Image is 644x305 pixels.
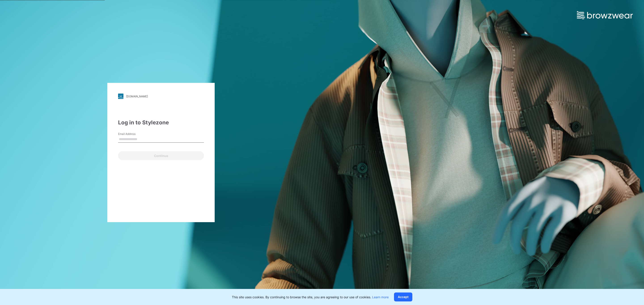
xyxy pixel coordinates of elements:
[232,295,389,299] p: This site uses cookies. By continuing to browse the site, you are agreeing to our use of cookies.
[118,94,204,99] a: [DOMAIN_NAME]
[118,132,149,136] label: Email Address
[118,94,123,99] img: stylezone-logo.562084cfcfab977791bfbf7441f1a819.svg
[118,119,204,127] div: Log in to Stylezone
[577,11,633,19] img: browzwear-logo.e42bd6dac1945053ebaf764b6aa21510.svg
[126,95,148,98] div: [DOMAIN_NAME]
[372,295,389,299] a: Learn more
[394,292,412,301] button: Accept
